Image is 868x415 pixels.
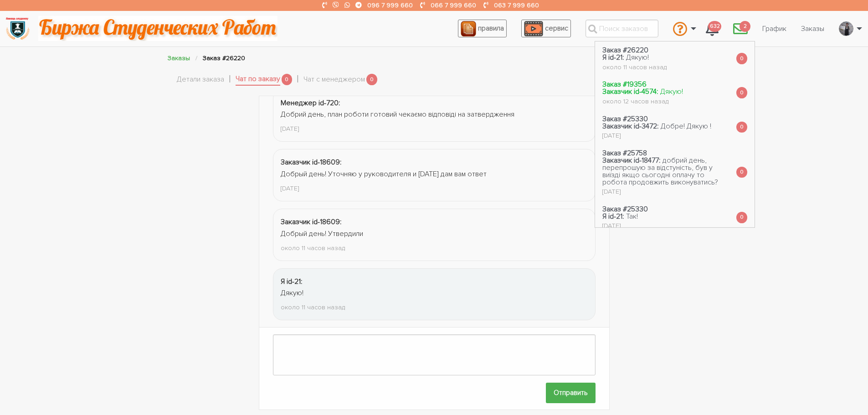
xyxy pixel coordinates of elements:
input: Поиск заказов [586,20,658,37]
span: 0 [736,167,747,178]
a: правила [458,20,507,37]
div: [DATE] [281,183,588,194]
div: около 12 часов назад [602,98,683,105]
div: [DATE] [602,133,711,139]
strong: Заказчик id-3472: [602,122,659,131]
a: 066 7 999 660 [431,1,476,9]
span: 0 [736,212,747,223]
div: Добрий день, план роботи готовий чекаємо відповіді на затвердження [281,109,588,121]
strong: Заказ #25758 [602,149,647,158]
span: добрий день, перепрошую за відстуність, був у виїзді якщо сьогодні оплачу то робота продовжить ви... [602,156,718,187]
div: около 11 часов назад [281,302,588,313]
a: 632 [699,16,726,41]
span: Так! [626,212,638,221]
div: около 11 часов назад [602,64,667,71]
div: [DATE] [602,189,722,195]
a: Заказ #25758 Заказчик id-18477: добрий день, перепрошую за відстуність, був у виїзді якщо сьогодн... [595,144,729,200]
span: 2 [740,21,750,32]
div: [DATE] [281,123,588,134]
span: 0 [736,87,747,98]
strong: Менеджер id-720: [281,98,340,108]
img: logo-135dea9cf721667cc4ddb0c1795e3ba8b7f362e3d0c04e2cc90b931989920324.png [5,16,30,41]
a: Заказы [794,20,832,37]
div: около 11 часов назад [281,243,588,253]
strong: Заказ #25330 [602,205,648,214]
strong: Заказ #26220 [602,46,648,55]
input: Отправить [546,383,596,403]
strong: Я id-21: [281,277,303,286]
span: 0 [366,74,377,85]
span: 0 [736,53,747,64]
span: правила [478,24,504,33]
span: 0 [736,122,747,133]
a: сервис [521,20,571,37]
a: Заказ #25330 Я id-21: Так! [DATE] [595,200,655,235]
div: Добрый день! Утвердили [281,228,588,240]
div: [DATE] [602,223,648,229]
a: Чат с менеджером [303,74,365,86]
span: Дякую! [660,87,683,96]
div: Дякую! [281,287,588,299]
img: play_icon-49f7f135c9dc9a03216cfdbccbe1e3994649169d890fb554cedf0eac35a01ba8.png [524,21,543,36]
img: motto-2ce64da2796df845c65ce8f9480b9c9d679903764b3ca6da4b6de107518df0fe.gif [38,16,277,41]
li: Заказ #26220 [203,53,245,63]
span: сервис [545,24,568,33]
span: 632 [708,21,721,32]
strong: Я id-21: [602,53,624,62]
a: Детали заказа [177,74,224,86]
img: agreement_icon-feca34a61ba7f3d1581b08bc946b2ec1ccb426f67415f344566775c155b7f62c.png [461,21,476,36]
img: 20171208_160937.jpg [839,21,853,36]
a: Заказ #19356 Заказчик id-4574: Дякую! около 12 часов назад [595,76,690,110]
strong: Заказчик id-18609: [281,217,342,226]
strong: Я id-21: [602,212,624,221]
span: Дякую! [626,53,649,62]
span: Добре! Дякую ! [661,122,711,131]
strong: Заказ #25330 [602,114,648,123]
a: Чат по заказу [236,73,280,86]
strong: Заказчик id-4574: [602,87,658,96]
strong: Заказчик id-18477: [602,156,661,165]
a: График [755,20,794,37]
a: Заказы [168,54,190,62]
strong: Заказчик id-18609: [281,158,342,167]
strong: Заказ #19356 [602,80,647,89]
div: Добрый день! Уточняю у руководителя и [DATE] дам вам ответ [281,169,588,180]
a: 096 7 999 660 [367,1,413,9]
a: 2 [726,16,755,41]
a: 063 7 999 660 [494,1,539,9]
a: Заказ #25330 Заказчик id-3472: Добре! Дякую ! [DATE] [595,110,719,144]
span: 0 [282,74,293,85]
a: Заказ #26220 Я id-21: Дякую! около 11 часов назад [595,41,674,76]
